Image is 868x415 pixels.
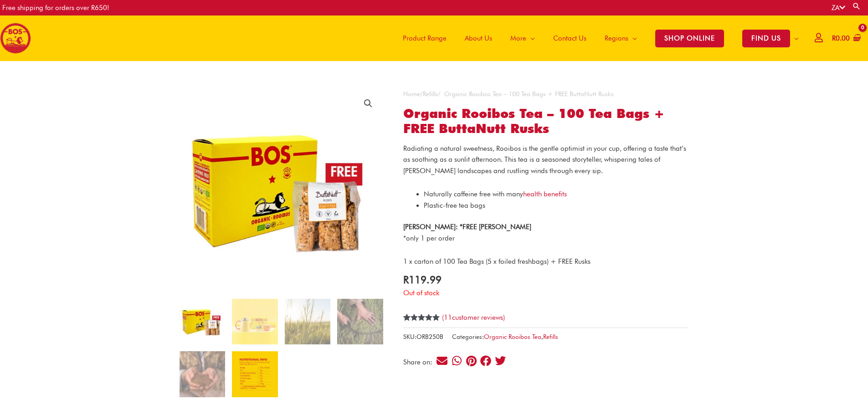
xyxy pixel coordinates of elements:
[360,95,376,112] a: View full-screen image gallery
[403,287,688,299] p: Out of stock
[456,15,501,61] a: About Us
[416,333,443,340] span: ORB250B
[424,201,485,210] span: Plastic-free tea bags
[232,351,277,397] img: Organic Rooibos Tea - 100 Tea Bags + FREE ButtaNutt Rusks - Image 6
[403,90,420,97] a: Home
[403,314,440,359] span: Rated out of 5 based on customer ratings
[403,359,436,366] div: Share on:
[436,354,448,367] div: Share on email
[424,190,567,198] span: Naturally caffeine free with many
[852,2,861,10] a: Search button
[403,25,447,52] span: Product Range
[423,90,438,97] a: Refills
[403,221,688,244] p: *only 1 per order
[180,299,225,344] img: organic rooibos tea 100 tea bags
[403,273,409,286] span: R
[553,25,586,52] span: Contact Us
[285,299,330,344] img: Organic Rooibos Tea - 100 Tea Bags + FREE ButtaNutt Rusks - Image 3
[403,223,531,231] strong: [PERSON_NAME]: *FREE [PERSON_NAME]
[544,15,596,61] a: Contact Us
[832,34,836,42] span: R
[830,28,861,49] a: View Shopping Cart, empty
[742,30,790,47] span: FIND US
[465,25,492,52] span: About Us
[484,333,541,340] a: Organic Rooibos Tea
[832,4,845,12] a: ZA
[646,15,733,61] a: SHOP ONLINE
[403,273,442,286] bdi: 119.99
[403,256,688,267] p: 1 x carton of 100 Tea Bags (5 x foiled freshbags) + FREE Rusks
[452,331,558,343] span: Categories: ,
[232,299,277,344] img: Organic Rooibos Tea - 100 Tea Bags + FREE ButtaNutt Rusks - Image 2
[655,30,724,47] span: SHOP ONLINE
[387,15,808,61] nav: Site Navigation
[403,331,443,343] span: SKU:
[543,333,558,340] a: Refills
[832,34,850,42] bdi: 0.00
[480,354,492,367] div: Share on facebook
[403,314,410,331] span: 11
[337,299,383,344] img: Organic Rooibos Tea - 100 Tea Bags + FREE ButtaNutt Rusks - Image 4
[403,106,688,137] h1: Organic Rooibos Tea – 100 Tea Bags + FREE ButtaNutt Rusks
[510,25,526,52] span: More
[494,354,507,367] div: Share on twitter
[596,15,646,61] a: Regions
[442,313,505,322] a: (11customer reviews)
[451,354,463,367] div: Share on whatsapp
[501,15,544,61] a: More
[403,143,688,177] p: Radiating a natural sweetness, Rooibos is the gentle optimist in your cup, offering a taste that’...
[180,351,225,397] img: Organic Rooibos Tea - 100 Tea Bags + FREE ButtaNutt Rusks - Image 5
[444,313,452,322] span: 11
[403,88,688,100] nav: Breadcrumb
[605,25,628,52] span: Regions
[465,354,478,367] div: Share on pinterest
[523,190,567,198] a: health benefits
[394,15,456,61] a: Product Range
